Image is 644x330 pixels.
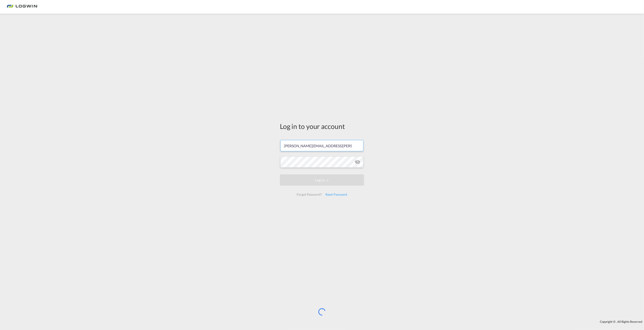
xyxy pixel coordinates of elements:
[280,121,364,131] div: Log in to your account
[280,174,364,186] button: LOGIN
[280,140,363,151] input: Enter email/phone number
[7,2,37,12] img: bc73a0e0d8c111efacd525e4c8ad7d32.png
[355,159,360,165] md-icon: icon-eye-off
[295,190,323,199] div: Forgot Password?
[324,190,349,199] div: Reset Password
